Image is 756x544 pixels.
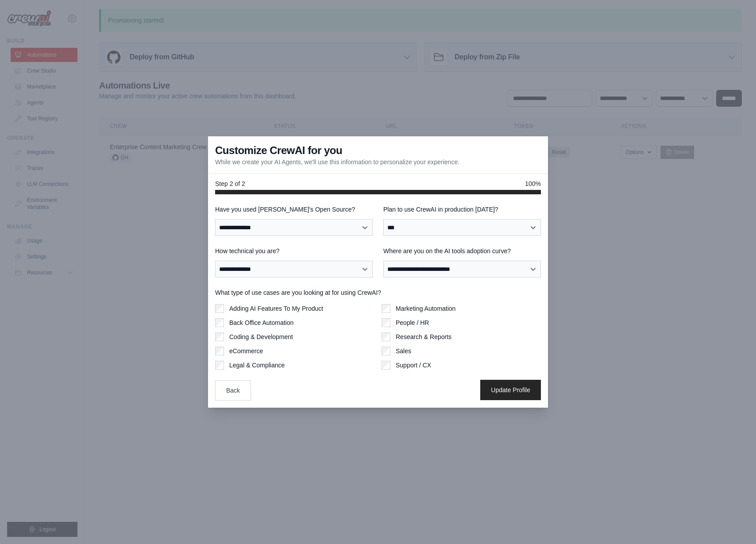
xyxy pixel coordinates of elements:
span: Step 2 of 2 [215,179,245,188]
label: Research & Reports [396,332,451,341]
label: Have you used [PERSON_NAME]'s Open Source? [215,205,373,214]
label: Coding & Development [229,332,293,341]
span: 100% [525,179,541,188]
button: Update Profile [480,380,541,400]
label: Marketing Automation [396,304,455,313]
h3: Customize CrewAI for you [215,143,342,158]
label: How technical you are? [215,247,373,255]
p: While we create your AI Agents, we'll use this information to personalize your experience. [215,158,459,166]
label: Adding AI Features To My Product [229,304,323,313]
label: Sales [396,347,411,355]
button: Back [215,380,251,401]
label: Plan to use CrewAI in production [DATE]? [383,205,541,214]
label: People / HR [396,318,429,327]
label: Where are you on the AI tools adoption curve? [383,247,541,255]
label: Support / CX [396,361,431,370]
label: eCommerce [229,347,263,355]
label: Back Office Automation [229,318,293,327]
label: Legal & Compliance [229,361,285,370]
label: What type of use cases are you looking at for using CrewAI? [215,288,541,297]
